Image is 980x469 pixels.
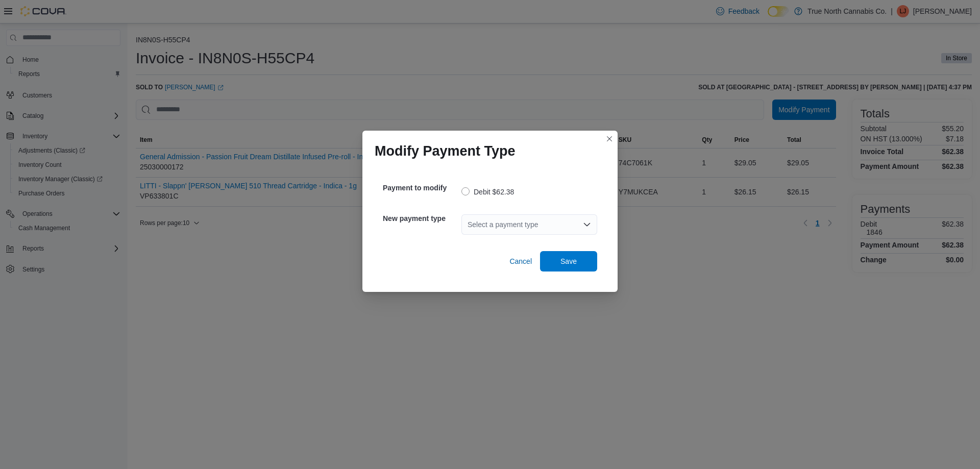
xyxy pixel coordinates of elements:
span: Cancel [509,256,532,266]
span: Save [560,256,577,266]
button: Cancel [505,251,536,271]
h1: Modify Payment Type [375,143,516,159]
h5: Payment to modify [383,178,459,198]
h5: New payment type [383,208,459,229]
input: Accessible screen reader label [468,218,469,231]
button: Save [540,251,597,271]
label: Debit $62.38 [461,186,514,198]
button: Open list of options [583,220,591,229]
button: Closes this modal window [603,133,616,145]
